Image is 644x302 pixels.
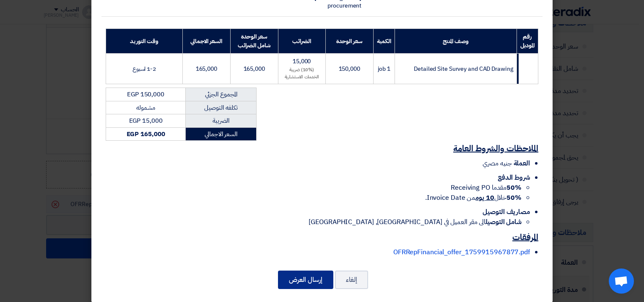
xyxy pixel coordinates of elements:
[395,29,517,54] th: وصف المنتج
[106,88,186,101] td: EGP 150,000
[278,271,333,289] button: إرسال العرض
[512,231,538,243] u: المرفقات
[132,65,156,73] span: 1-2 اسبوع
[186,114,257,128] td: الضريبة
[129,116,163,125] span: EGP 15,000
[335,271,368,289] button: إلغاء
[196,65,217,73] span: 165,000
[339,65,360,73] span: 150,000
[325,29,373,54] th: سعر الوحدة
[506,183,522,193] strong: 50%
[483,207,530,217] span: مصاريف التوصيل
[278,29,325,54] th: الضرائب
[486,217,522,227] strong: شامل التوصيل
[186,127,257,141] td: السعر الاجمالي
[609,268,634,294] div: Open chat
[498,173,530,183] span: شروط الدفع
[506,193,522,203] strong: 50%
[475,193,494,203] u: 10 يوم
[483,158,512,168] span: جنيه مصري
[451,183,522,193] span: مقدما Receiving PO
[230,29,278,54] th: سعر الوحدة شامل الضرائب
[186,101,257,114] td: تكلفه التوصيل
[453,142,538,155] u: الملاحظات والشروط العامة
[244,65,265,73] span: 165,000
[393,247,530,257] a: OFRRepFinancial_offer_1759915967877.pdf
[514,158,530,168] span: العملة
[517,29,538,54] th: رقم الموديل
[182,29,230,54] th: السعر الاجمالي
[136,103,155,112] span: مشموله
[127,129,165,139] strong: EGP 165,000
[186,88,257,101] td: المجموع الجزئي
[414,65,513,73] span: Detailed Site Survey and CAD Drawing
[106,217,522,227] li: الى مقر العميل في [GEOGRAPHIC_DATA], [GEOGRAPHIC_DATA]
[373,29,395,54] th: الكمية
[106,29,183,54] th: وقت التوريد
[425,193,522,203] span: خلال من Invoice Date.
[378,65,391,73] span: 1 job
[327,1,361,10] span: procurement
[282,67,322,80] div: (10%) ضريبة الخدمات الاستشارية
[293,57,311,66] span: 15,000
